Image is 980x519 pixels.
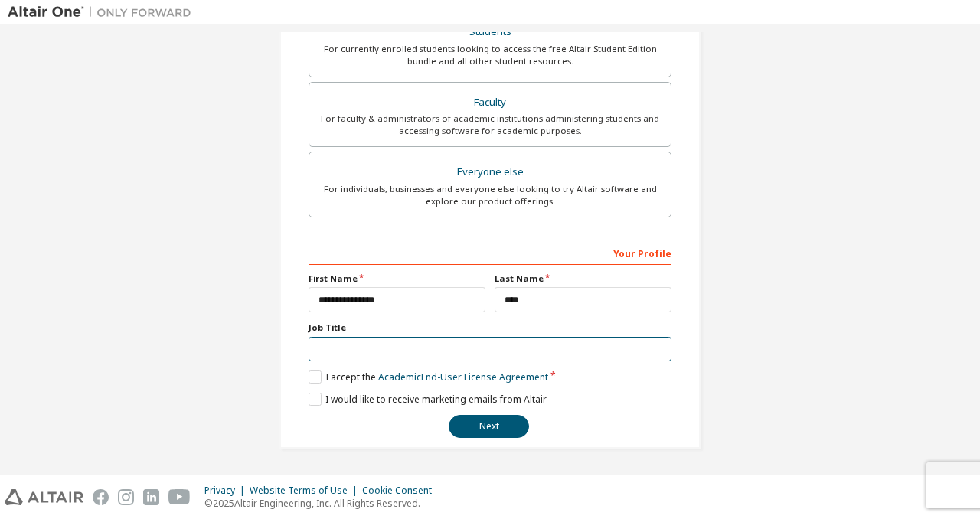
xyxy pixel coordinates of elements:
div: For faculty & administrators of academic institutions administering students and accessing softwa... [318,113,661,137]
div: Faculty [318,92,661,113]
img: youtube.svg [168,489,191,505]
div: Students [318,21,661,43]
div: For individuals, businesses and everyone else looking to try Altair software and explore our prod... [318,183,661,207]
div: Website Terms of Use [250,485,362,497]
label: Last Name [495,273,671,285]
div: Your Profile [309,240,671,265]
label: Job Title [309,322,671,334]
p: © 2025 Altair Engineering, Inc. All Rights Reserved. [204,497,441,510]
div: For currently enrolled students looking to access the free Altair Student Edition bundle and all ... [318,43,661,67]
img: Altair One [8,5,199,20]
div: Privacy [204,485,250,497]
img: facebook.svg [93,489,109,505]
img: linkedin.svg [143,489,159,505]
label: First Name [309,273,485,285]
img: altair_logo.svg [5,489,83,505]
a: Academic End-User License Agreement [378,370,548,384]
div: Everyone else [318,162,661,183]
div: Cookie Consent [362,485,441,497]
label: I accept the [309,370,548,384]
label: I would like to receive marketing emails from Altair [309,393,547,406]
button: Next [449,415,529,438]
img: instagram.svg [118,489,134,505]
